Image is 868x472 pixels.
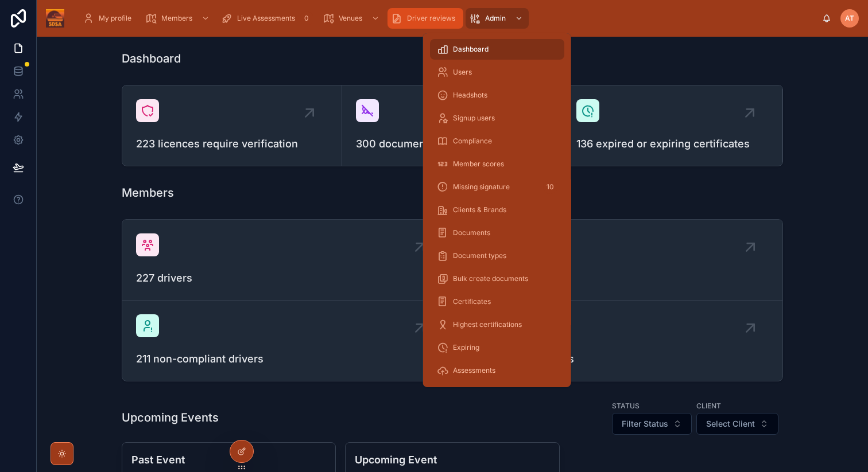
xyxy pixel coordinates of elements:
[430,39,564,60] a: Dashboard
[466,270,769,286] span: 0 new driver signups
[453,297,491,306] span: Certificates
[356,136,548,152] span: 300 documents need signing
[453,274,528,283] span: Bulk create documents
[430,245,564,266] a: Document types
[218,8,317,29] a: Live Assessments0
[453,114,495,123] span: Signup users
[452,220,782,301] a: 0 new driver signups
[453,320,522,329] span: Highest certifications
[563,85,782,166] a: 136 expired or expiring certificates
[612,413,692,435] button: Select Button
[543,180,557,194] div: 10
[453,91,487,100] span: Headshots
[622,418,668,430] span: Filter Status
[453,182,510,192] span: Missing signature
[430,314,564,335] a: Highest certifications
[319,8,385,29] a: Venues
[706,418,755,430] span: Select Client
[453,343,479,352] span: Expiring
[430,85,564,106] a: Headshots
[136,136,328,152] span: 223 licences require verification
[430,268,564,289] a: Bulk create documents
[99,14,131,23] span: My profile
[430,291,564,312] a: Certificates
[453,159,504,169] span: Member scores
[161,14,192,23] span: Members
[430,337,564,358] a: Expiring
[430,360,564,381] a: Assessments
[355,452,549,467] h4: Upcoming Event
[430,177,564,197] a: Missing signature10
[131,452,326,467] h4: Past Event
[300,11,313,25] div: 0
[576,136,768,152] span: 136 expired or expiring certificates
[122,301,452,381] a: 211 non-compliant drivers
[136,270,438,286] span: 227 drivers
[452,301,782,381] a: 98 paid memberships
[237,14,295,23] span: Live Assessments
[453,136,492,146] span: Compliance
[73,6,822,31] div: scrollable content
[122,220,452,301] a: 227 drivers
[453,68,472,77] span: Users
[342,85,562,166] a: 300 documents need signing
[430,200,564,220] a: Clients & Brands
[430,223,564,243] a: Documents
[122,409,219,426] h1: Upcoming Events
[407,14,455,23] span: Driver reviews
[430,108,564,128] a: Signup users
[122,50,181,67] h1: Dashboard
[453,205,506,214] span: Clients & Brands
[466,351,769,367] span: 98 paid memberships
[430,154,564,174] a: Member scores
[430,62,564,83] a: Users
[430,131,564,151] a: Compliance
[612,400,640,411] label: Status
[79,8,139,29] a: My profile
[453,45,489,54] span: Dashboard
[339,14,362,23] span: Venues
[453,366,495,375] span: Assessments
[696,413,778,435] button: Select Button
[453,251,506,260] span: Document types
[46,9,64,28] img: App logo
[122,85,342,166] a: 223 licences require verification
[453,228,490,237] span: Documents
[485,14,506,23] span: Admin
[136,351,438,367] span: 211 non-compliant drivers
[466,8,529,29] a: Admin
[387,8,463,29] a: Driver reviews
[845,14,854,23] span: AT
[142,8,215,29] a: Members
[122,185,174,201] h1: Members
[696,400,721,411] label: Client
